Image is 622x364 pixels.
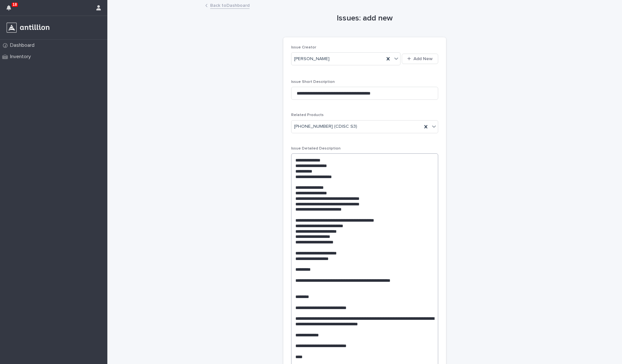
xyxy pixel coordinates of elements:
h1: Issues: add new [283,14,446,23]
div: 18 [7,4,15,16]
button: Add New [402,54,438,64]
p: 18 [13,2,17,7]
a: Back toDashboard [210,1,250,9]
span: Add New [413,57,433,61]
p: Inventory [7,54,36,60]
span: Issue Short Description [291,80,335,84]
span: Related Products [291,113,324,117]
span: [PERSON_NAME] [294,56,330,62]
img: r3a3Z93SSpeN6cOOTyqw [5,21,51,34]
span: Issue Detailed Description [291,147,341,150]
p: Dashboard [7,42,40,48]
span: [PHONE_NUMBER] (CDISC S3) [294,123,357,130]
span: Issue Creator [291,45,316,49]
